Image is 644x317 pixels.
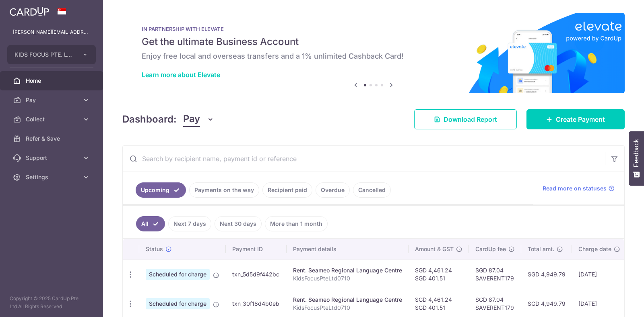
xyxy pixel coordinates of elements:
span: Total amt. [528,245,554,253]
span: Pay [183,112,200,127]
img: CardUp [10,6,49,16]
h4: Dashboard: [122,112,177,127]
span: Home [26,77,79,85]
span: Pay [26,96,79,104]
input: Search by recipient name, payment id or reference [123,146,605,172]
span: Create Payment [556,115,605,124]
td: SGD 4,949.79 [521,260,572,289]
span: Status [146,245,163,253]
p: [PERSON_NAME][EMAIL_ADDRESS][DOMAIN_NAME] [13,28,90,36]
span: Scheduled for charge [146,298,210,309]
span: Download Report [444,115,497,124]
span: Scheduled for charge [146,269,210,280]
a: More than 1 month [265,216,328,231]
h6: Enjoy free local and overseas transfers and a 1% unlimited Cashback Card! [142,51,605,61]
span: CardUp fee [475,245,506,253]
a: All [136,216,165,231]
div: Rent. Seameo Regional Language Centre [293,296,402,304]
p: IN PARTNERSHIP WITH ELEVATE [142,26,605,32]
span: Settings [26,173,79,181]
button: Feedback - Show survey [629,131,644,186]
td: SGD 87.04 SAVERENT179 [469,260,521,289]
a: Learn more about Elevate [142,71,220,79]
a: Download Report [414,109,517,129]
p: KidsFocusPteLtd0710 [293,274,402,282]
a: Next 30 days [215,216,262,231]
a: Next 7 days [168,216,211,231]
a: Read more on statuses [543,184,615,192]
th: Payment details [287,239,409,260]
a: Overdue [316,182,350,198]
td: [DATE] [572,260,627,289]
a: Recipient paid [262,182,312,198]
td: SGD 4,461.24 SGD 401.51 [409,260,469,289]
span: Amount & GST [415,245,454,253]
td: txn_5d5d9f442bc [226,260,287,289]
a: Cancelled [353,182,391,198]
button: Pay [183,112,214,127]
div: Rent. Seameo Regional Language Centre [293,266,402,274]
img: Renovation banner [122,13,625,93]
p: KidsFocusPteLtd0710 [293,304,402,312]
span: Charge date [578,245,611,253]
h5: Get the ultimate Business Account [142,35,605,48]
a: Payments on the way [189,182,259,198]
span: Support [26,154,79,162]
span: Refer & Save [26,135,79,143]
span: KIDS FOCUS PTE. LTD. [14,51,74,59]
a: Create Payment [526,109,625,129]
th: Payment ID [226,239,287,260]
span: Collect [26,115,79,123]
a: Upcoming [136,182,186,198]
span: Read more on statuses [543,184,607,192]
button: KIDS FOCUS PTE. LTD. [7,45,96,64]
span: Feedback [633,139,640,167]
